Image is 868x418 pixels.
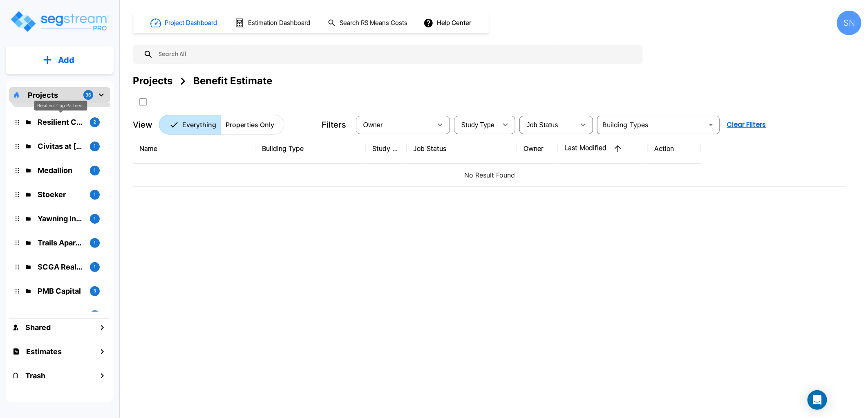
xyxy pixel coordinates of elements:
span: Owner [363,121,383,128]
p: Add [58,54,74,66]
p: Stoeker [38,189,83,200]
p: 1 [94,263,96,270]
p: SCGA Realty LLC [38,261,83,272]
th: Study Type [366,134,407,164]
div: Resilient Cap Partners [34,101,87,111]
p: Filters [322,119,346,131]
div: Platform [159,115,284,135]
p: Everything [182,120,216,130]
p: Medallion [38,165,83,176]
p: Yawning Interest LLC [38,213,83,224]
p: 1 [94,239,96,246]
p: 1 [94,215,96,222]
p: 36 [85,92,91,99]
div: Select [358,113,432,136]
p: 1 [94,143,96,150]
span: Study Type [461,121,494,128]
span: Job Status [527,121,558,128]
div: Select [456,113,497,136]
div: Projects [133,74,172,88]
p: Civitas at Crowley [38,141,83,152]
div: Benefit Estimate [193,74,272,88]
div: SN [837,11,861,35]
p: 2 [94,119,96,126]
button: Search RS Means Costs [324,15,412,31]
th: Job Status [407,134,517,164]
h1: Trash [25,370,45,381]
input: Building Types [600,119,704,130]
button: Project Dashboard [147,14,221,32]
p: Properties Only [226,120,274,130]
p: 1 [94,191,96,198]
p: PMB Capital [38,285,83,297]
p: Trails Apartment, LP [38,237,83,248]
button: Estimation Dashboard [231,14,315,31]
p: Projects [28,90,58,101]
h1: Search RS Means Costs [340,18,407,28]
h1: Project Dashboard [165,18,217,28]
th: Action [648,134,701,164]
button: Open [705,119,717,130]
p: 1 [94,167,96,174]
button: Properties Only [221,115,284,135]
p: No Result Found [139,170,840,180]
img: Logo [9,10,110,33]
button: Add [6,48,114,72]
button: Everything [159,115,221,135]
p: Resilient Cap Partners [38,117,83,128]
th: Last Modified [558,134,648,164]
button: Help Center [422,15,474,31]
button: SelectAll [135,94,151,110]
p: GGM Holdings [38,310,83,321]
div: Open Intercom Messenger [808,390,827,410]
p: 3 [94,288,96,294]
button: Clear Filters [724,117,770,133]
h1: Shared [25,322,51,333]
h1: Estimation Dashboard [248,18,310,28]
th: Building Type [255,134,366,164]
th: Owner [517,134,558,164]
div: Select [521,113,575,136]
h1: Estimates [26,346,62,357]
th: Name [133,134,255,164]
input: Search All [153,45,639,64]
p: View [133,119,152,131]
